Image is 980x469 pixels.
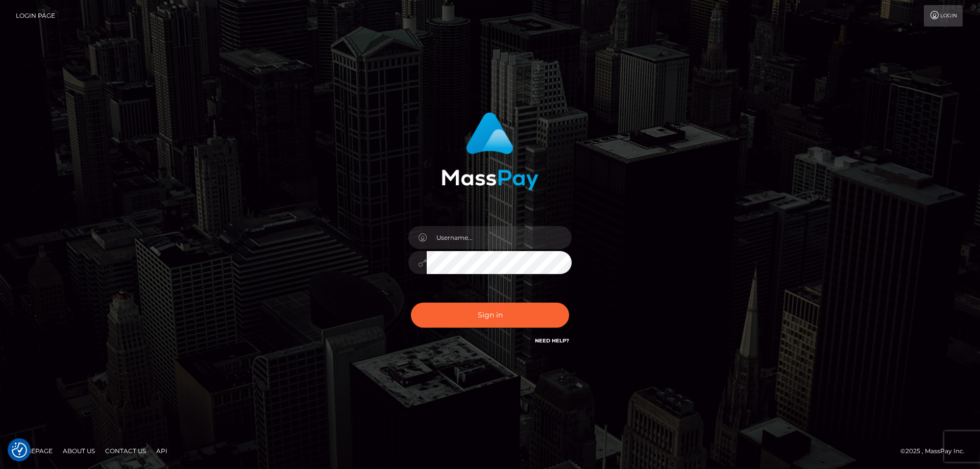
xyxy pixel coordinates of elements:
[101,443,150,459] a: Contact Us
[152,443,171,459] a: API
[59,443,99,459] a: About Us
[900,446,972,457] div: © 2025 , MassPay Inc.
[411,303,569,328] button: Sign in
[16,5,55,27] a: Login Page
[11,443,57,459] a: Homepage
[12,442,27,458] img: Revisit consent button
[535,337,569,344] a: Need Help?
[12,442,27,458] button: Consent Preferences
[924,5,963,27] a: Login
[442,112,538,190] img: MassPay Login
[427,226,572,249] input: Username...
